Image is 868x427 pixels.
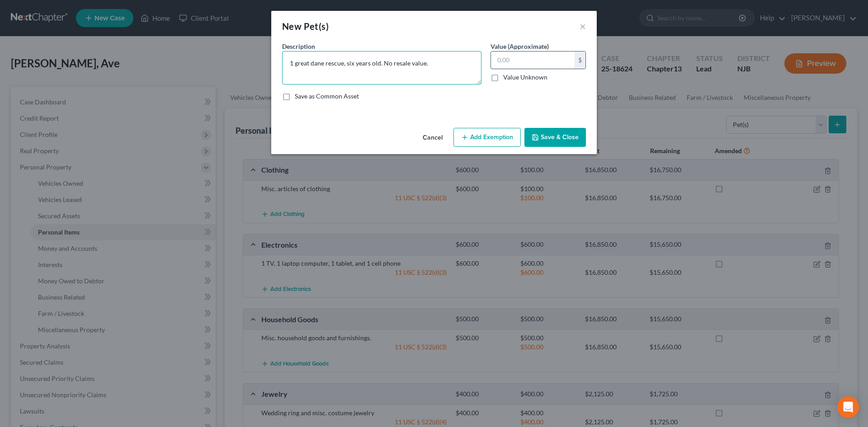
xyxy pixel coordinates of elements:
[491,42,549,51] label: Value (Approximate)
[453,128,521,147] button: Add Exemption
[580,21,586,32] button: ×
[491,52,575,69] input: 0.00
[524,128,586,147] button: Save & Close
[575,52,585,69] div: $
[837,396,859,418] div: Open Intercom Messenger
[282,42,315,50] span: Description
[295,92,359,101] label: Save as Common Asset
[415,129,450,147] button: Cancel
[503,73,547,82] label: Value Unknown
[282,20,329,33] div: New Pet(s)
